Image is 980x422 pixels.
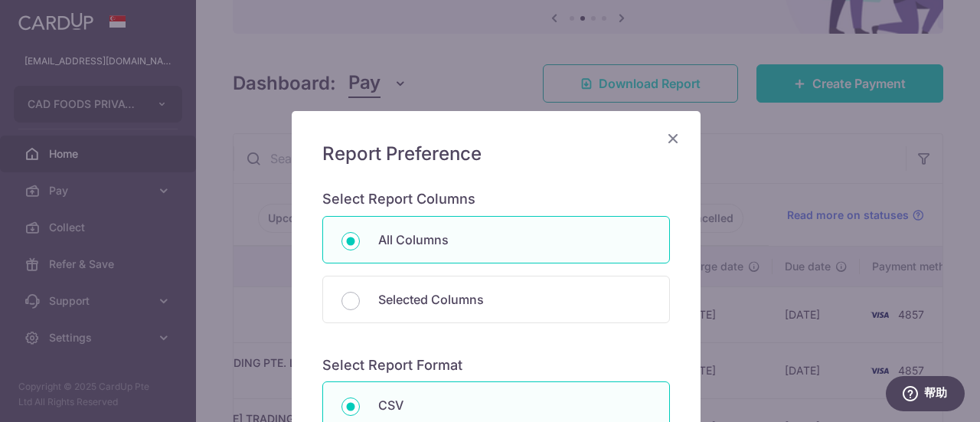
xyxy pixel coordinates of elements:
p: All Columns [378,231,651,249]
iframe: 打开一个小组件，您可以在其中找到更多信息 [885,376,965,414]
button: Close [664,129,682,148]
h5: Report Preference [322,142,670,166]
h6: Select Report Format [322,357,670,375]
p: Selected Columns [378,290,651,309]
h6: Select Report Columns [322,191,670,208]
p: CSV [378,396,651,414]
